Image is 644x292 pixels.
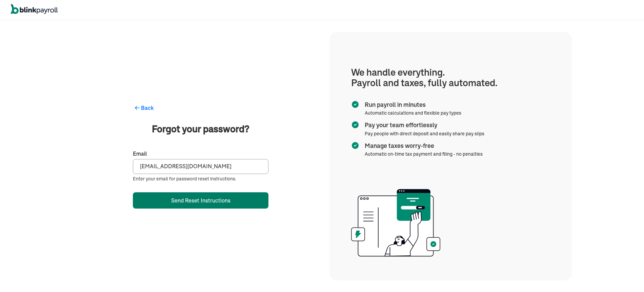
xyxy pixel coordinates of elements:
[351,100,359,109] img: checkmark
[365,121,482,130] span: Pay your team effortlessly
[141,104,154,112] span: Back
[133,122,268,136] span: Forgot your password?
[365,151,483,157] span: Automatic on-time tax payment and filing - no penalties
[133,175,268,182] span: Enter your email for password reset instructions.
[133,159,268,174] input: Email for password reset
[133,192,268,209] button: Send Reset Instructions
[351,121,359,129] img: checkmark
[133,150,268,158] label: Email
[351,141,359,150] img: checkmark
[133,104,268,112] button: Back
[528,219,644,292] iframe: Chat Widget
[365,131,484,137] span: Pay people with direct deposit and easily share pay slips
[365,141,480,150] span: Manage taxes worry-free
[11,4,58,14] img: logo
[365,110,461,116] span: Automatic calculations and flexible pay types
[351,187,440,259] img: illustration
[351,67,550,88] h1: We handle everything. Payroll and taxes, fully automated.
[365,100,459,109] span: Run payroll in minutes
